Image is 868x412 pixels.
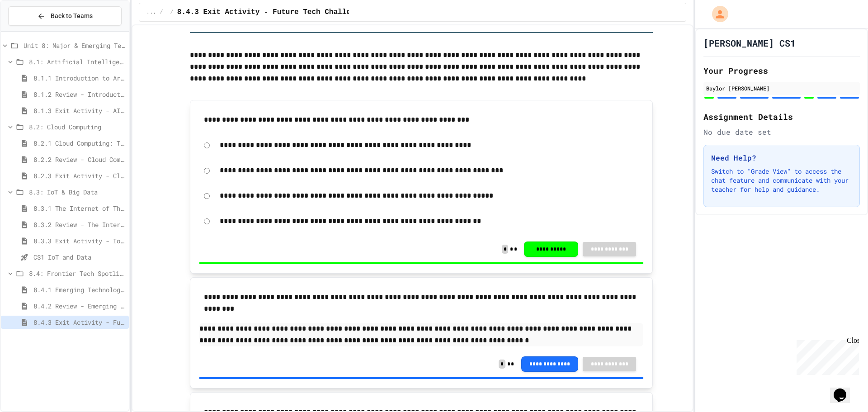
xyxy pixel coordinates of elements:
span: / [160,9,163,16]
span: / [170,9,174,16]
span: 8.4.3 Exit Activity - Future Tech Challenge [177,7,364,18]
span: 8.2.1 Cloud Computing: Transforming the Digital World [33,138,125,148]
span: ... [146,9,156,16]
span: 8.3: IoT & Big Data [29,187,125,197]
p: Switch to "Grade View" to access the chat feature and communicate with your teacher for help and ... [711,167,852,194]
span: 8.1.1 Introduction to Artificial Intelligence [33,73,125,83]
h2: Your Progress [703,64,860,77]
span: Back to Teams [51,11,93,21]
span: 8.4.2 Review - Emerging Technologies: Shaping Our Digital Future [33,301,125,311]
span: 8.2.2 Review - Cloud Computing [33,155,125,164]
span: 8.2.3 Exit Activity - Cloud Service Detective [33,171,125,180]
h3: Need Help? [711,152,852,163]
h1: [PERSON_NAME] CS1 [703,37,796,49]
iframe: chat widget [830,376,859,403]
span: 8.4.3 Exit Activity - Future Tech Challenge [33,317,125,327]
div: No due date set [703,127,860,137]
span: 8.4.1 Emerging Technologies: Shaping Our Digital Future [33,285,125,294]
span: 8.4: Frontier Tech Spotlight [29,269,125,278]
span: 8.1: Artificial Intelligence Basics [29,57,125,66]
span: 8.1.2 Review - Introduction to Artificial Intelligence [33,90,125,99]
button: Back to Teams [8,6,122,26]
span: CS1 IoT and Data [33,252,125,262]
h2: Assignment Details [703,110,860,123]
iframe: chat widget [793,336,859,375]
div: My Account [703,4,731,24]
span: Unit 8: Major & Emerging Technologies [24,41,125,50]
span: 8.3.3 Exit Activity - IoT Data Detective Challenge [33,236,125,246]
span: 8.3.1 The Internet of Things and Big Data: Our Connected Digital World [33,204,125,213]
span: 8.2: Cloud Computing [29,122,125,132]
span: 8.1.3 Exit Activity - AI Detective [33,106,125,115]
div: Baylor [PERSON_NAME] [706,84,857,92]
div: Chat with us now!Close [4,4,62,57]
span: 8.3.2 Review - The Internet of Things and Big Data [33,220,125,229]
